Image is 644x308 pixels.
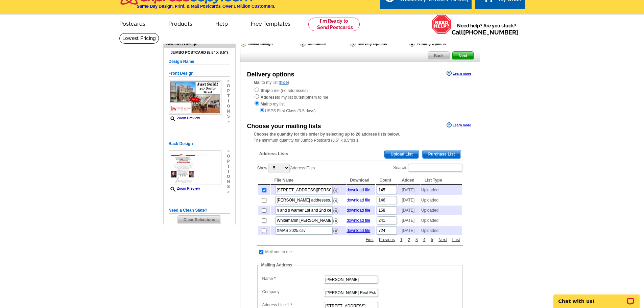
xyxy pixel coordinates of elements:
[254,87,466,114] div: to me (no addresses) to my list but them to me to my list
[300,95,308,100] strong: ship
[227,78,230,84] span: »
[347,208,370,213] a: download file
[257,163,315,173] label: Show Address Files
[261,102,268,106] strong: Mail
[227,184,230,189] span: s
[265,248,292,255] td: Mail one to me
[333,208,338,213] img: delete.png
[432,15,452,34] img: help
[350,41,356,47] img: Delivery Options
[227,179,230,184] span: n
[408,40,469,47] div: Printing Options
[178,216,221,224] span: Clear Selections
[347,218,370,223] a: download file
[398,176,420,185] th: Added
[227,174,230,179] span: o
[333,229,338,234] img: delete.png
[333,188,338,193] img: delete.png
[452,29,518,36] span: Call
[169,80,221,115] img: small-thumb.jpg
[280,80,288,85] a: hide
[169,150,221,185] img: small-thumb.jpg
[347,188,370,192] a: download file
[227,169,230,174] span: i
[421,206,462,215] td: Uploaded
[247,70,294,79] div: Delivery options
[347,198,370,203] a: download file
[254,107,466,114] div: USPS First Class (3-5 days)
[385,150,418,158] span: Upload List
[406,237,412,243] a: 2
[227,154,230,159] span: o
[452,22,522,36] span: Need help? Are you stuck?
[549,287,644,308] iframe: LiveChat chat widget
[364,237,375,243] a: First
[227,159,230,164] span: p
[398,226,420,235] td: [DATE]
[333,218,338,223] img: delete.png
[169,58,230,65] h5: Design Name
[227,149,230,154] span: »
[453,52,473,60] span: Next
[227,84,230,89] span: o
[398,195,420,205] td: [DATE]
[169,187,200,190] a: Zoom Preview
[240,79,480,114] div: to my list ( )
[421,176,462,185] th: List Type
[227,104,230,109] span: o
[333,187,338,191] a: Remove this list
[333,217,338,222] a: Remove this list
[423,150,461,158] span: Purchase List
[247,122,321,131] div: Choose your mailing lists
[393,163,462,172] label: Search:
[398,206,420,215] td: [DATE]
[164,41,235,47] div: Selected Design
[398,216,420,225] td: [DATE]
[261,95,277,100] strong: Address
[437,237,449,243] a: Next
[227,189,230,194] span: »
[261,88,269,93] strong: Ship
[169,116,200,120] a: Zoom Preview
[158,15,203,31] a: Products
[169,141,230,147] h5: Back Design
[240,131,480,143] div: The minimum quantity for Jumbo Postcard (5.5" x 8.5")is 1.
[254,80,262,85] strong: Mail
[414,237,420,243] a: 3
[227,119,230,124] span: »
[262,289,323,295] label: Company
[451,237,462,243] a: Last
[227,94,230,99] span: t
[421,195,462,205] td: Uploaded
[271,176,346,185] th: File Name
[421,216,462,225] td: Uploaded
[262,276,323,282] label: Name
[333,227,338,232] a: Remove this list
[268,164,290,172] select: ShowAddress Files
[377,237,397,243] a: Previous
[333,197,338,202] a: Remove this list
[137,4,275,9] h4: Same Day Design, Print, & Mail Postcards. Over 1 Million Customers.
[333,198,338,203] img: delete.png
[240,40,299,49] div: Select Design
[109,15,157,31] a: Postcards
[259,151,288,157] span: Address Lists
[429,237,435,243] a: 5
[227,99,230,104] span: i
[428,52,449,60] span: Back
[408,164,462,172] input: Search:
[349,40,408,49] div: Delivery Options
[447,122,471,128] a: Learn more
[227,89,230,94] span: p
[169,70,230,77] h5: Front Design
[421,185,462,195] td: Uploaded
[169,207,230,214] h5: Need a Clean Slate?
[428,51,450,60] a: Back
[169,50,230,55] h4: Jumbo Postcard (5.5" x 8.5")
[300,41,306,47] img: Customize
[376,176,398,185] th: Count
[463,29,518,36] a: [PHONE_NUMBER]
[241,41,246,47] img: Select Design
